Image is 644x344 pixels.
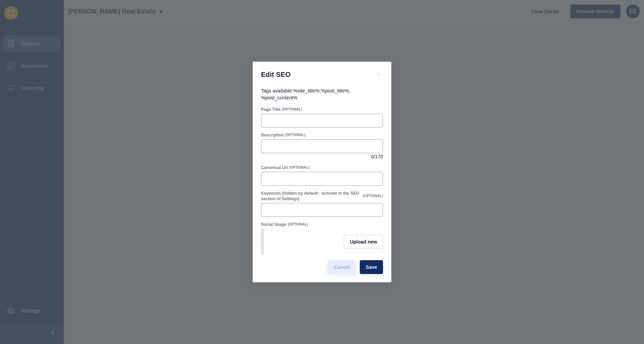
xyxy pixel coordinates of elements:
span: (OPTIONAL) [288,222,308,227]
label: Description [261,132,284,138]
code: %post_content% [261,95,297,100]
span: (OPTIONAL) [289,165,309,170]
span: Cancel [334,264,350,271]
span: 0 [371,153,374,160]
span: 170 [375,153,383,160]
span: (OPTIONAL) [363,194,383,199]
button: Save [360,260,383,274]
label: Page Title [261,107,280,112]
span: (OPTIONAL) [285,133,305,138]
span: Tags available: , , [261,88,350,100]
label: Keywords (hidden by default - activate in the SEO section of Settings) [261,191,362,202]
button: Upload new [344,235,383,249]
label: Social Image [261,222,286,227]
span: (OPTIONAL) [282,107,302,112]
button: Cancel [328,260,356,274]
code: %site_title% [293,88,320,94]
code: %post_title% [321,88,349,94]
label: Canonical Url [261,165,288,170]
span: Upload new [350,238,377,245]
h1: Edit SEO [261,70,366,79]
span: / [374,153,375,160]
span: Save [366,264,377,271]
